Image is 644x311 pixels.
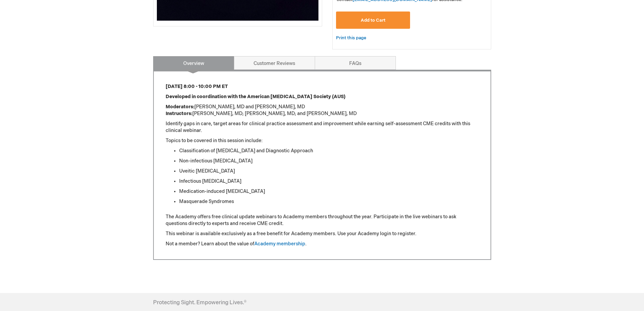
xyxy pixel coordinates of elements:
[336,12,410,29] button: Add to Cart
[166,120,479,134] p: Identify gaps in care, target areas for clinical practice assessment and improvement while earnin...
[179,188,479,195] li: Medication-induced [MEDICAL_DATA]
[361,18,385,23] span: Add to Cart
[179,148,479,154] li: Classification of [MEDICAL_DATA] and Diagnostic Approach
[153,56,234,70] a: Overview
[153,300,246,306] h4: Protecting Sight. Empowering Lives.®
[166,104,479,117] p: [PERSON_NAME], MD and [PERSON_NAME], MD [PERSON_NAME], MD; [PERSON_NAME], MD; and [PERSON_NAME], MD
[336,34,366,42] a: Print this page
[166,137,479,144] p: Topics to be covered in this session include:
[179,198,479,205] li: Masquerade Syndromes
[166,84,228,89] strong: [DATE] 8:00 - 10:00 PM ET
[166,214,479,227] p: The Academy offers free clinical update webinars to Academy members throughout the year. Particip...
[254,241,305,247] a: Academy membership
[166,104,194,110] strong: Moderators:
[234,56,315,70] a: Customer Reviews
[166,94,345,99] strong: Developed in coordination with the American [MEDICAL_DATA] Society (AUS)
[166,241,479,247] p: Not a member? Learn about the value of .
[179,178,479,185] li: Infectious [MEDICAL_DATA]
[179,168,479,175] li: Uveitic [MEDICAL_DATA]
[166,230,479,237] p: This webinar is available exclusively as a free benefit for Academy members. Use your Academy log...
[166,111,192,116] strong: Instructors:
[315,56,396,70] a: FAQs
[179,158,479,164] li: Non-infectious [MEDICAL_DATA]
